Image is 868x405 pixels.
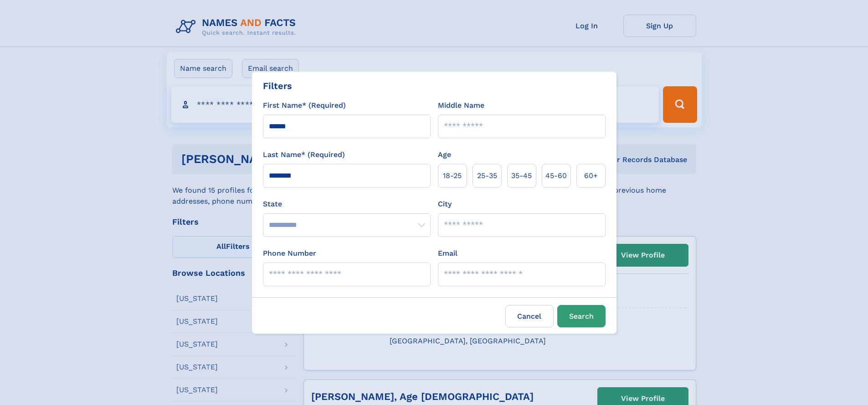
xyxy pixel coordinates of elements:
[443,170,462,181] span: 18‑25
[438,100,484,111] label: Middle Name
[557,305,606,327] button: Search
[511,170,532,181] span: 35‑45
[505,305,554,327] label: Cancel
[263,248,316,259] label: Phone Number
[263,79,292,93] div: Filters
[263,149,345,160] label: Last Name* (Required)
[263,199,431,210] label: State
[545,170,567,181] span: 45‑60
[477,170,497,181] span: 25‑35
[263,100,346,111] label: First Name* (Required)
[438,248,457,259] label: Email
[584,170,598,181] span: 60+
[438,149,451,160] label: Age
[438,199,452,210] label: City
